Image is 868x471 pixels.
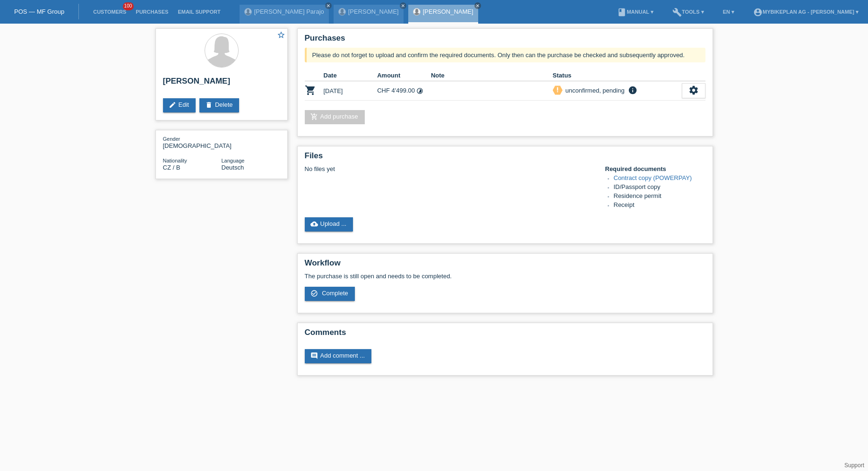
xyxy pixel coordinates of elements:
a: close [400,2,406,9]
th: Date [324,70,378,81]
div: unconfirmed, pending [563,86,625,95]
a: editEdit [163,98,196,112]
th: Note [431,70,553,81]
a: Purchases [131,9,173,15]
i: book [617,8,627,17]
i: close [326,3,331,8]
i: cloud_upload [310,220,318,228]
i: account_circle [753,8,763,17]
a: buildTools ▾ [668,9,709,15]
div: [DEMOGRAPHIC_DATA] [163,135,222,149]
a: bookManual ▾ [612,9,658,15]
i: delete [205,101,213,109]
span: Gender [163,136,180,142]
p: The purchase is still open and needs to be completed. [305,273,705,280]
i: priority_high [554,86,561,93]
i: close [475,3,480,8]
a: [PERSON_NAME] [348,8,399,15]
h2: Workflow [305,258,705,273]
i: check_circle_outline [310,290,318,297]
i: comment [310,352,318,360]
a: [PERSON_NAME] [423,8,473,15]
div: Please do not forget to upload and confirm the required documents. Only then can the purchase be ... [305,48,705,62]
span: Nationality [163,158,187,163]
th: Amount [377,70,431,81]
i: add_shopping_cart [310,113,318,120]
a: cloud_uploadUpload ... [305,217,353,231]
i: Instalments (12 instalments) [416,87,423,94]
h2: Comments [305,328,705,342]
i: star_border [277,31,285,39]
a: close [325,2,332,9]
td: [DATE] [324,81,378,101]
i: close [401,3,405,8]
span: 100 [123,2,134,10]
li: Receipt [614,201,705,210]
a: close [474,2,481,9]
a: check_circle_outline Complete [305,287,355,301]
i: info [627,86,638,95]
span: Language [222,158,245,163]
span: Complete [322,290,348,297]
h2: Purchases [305,34,705,48]
a: Support [844,462,864,469]
a: deleteDelete [199,98,240,112]
a: account_circleMybikeplan AG - [PERSON_NAME] ▾ [748,9,863,15]
span: Czech Republic / B / 08.08.2019 [163,164,180,171]
i: POSP00027867 [305,85,316,96]
a: Customers [88,9,131,15]
span: Deutsch [222,164,244,171]
h2: [PERSON_NAME] [163,77,280,91]
h4: Required documents [605,165,705,172]
li: ID/Passport copy [614,183,705,192]
i: edit [169,101,176,109]
a: star_border [277,31,285,41]
a: Contract copy (POWERPAY) [614,174,692,181]
a: add_shopping_cartAdd purchase [305,110,365,124]
a: POS — MF Group [14,8,64,15]
i: settings [688,85,699,95]
i: build [672,8,682,17]
a: EN ▾ [718,9,739,15]
td: CHF 4'499.00 [377,81,431,101]
a: Email Support [173,9,225,15]
h2: Files [305,151,705,165]
th: Status [553,70,682,81]
a: commentAdd comment ... [305,349,372,363]
div: No files yet [305,165,593,172]
a: [PERSON_NAME] Parajo [254,8,324,15]
li: Residence permit [614,192,705,201]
